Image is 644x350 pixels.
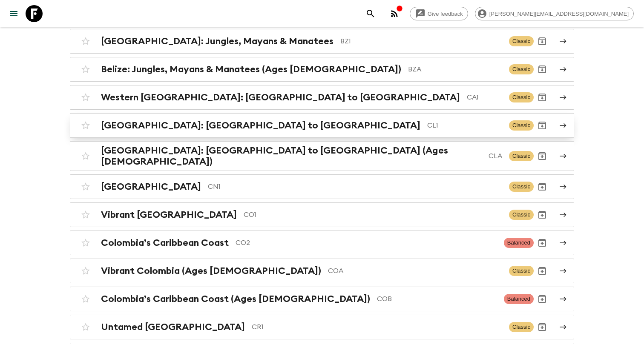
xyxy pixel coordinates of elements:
button: Archive [534,89,551,106]
p: COB [377,294,497,304]
button: menu [5,5,22,22]
p: CA1 [467,92,502,102]
a: Colombia’s Caribbean Coast (Ages [DEMOGRAPHIC_DATA])COBBalancedArchive [70,287,574,311]
span: Classic [509,266,534,276]
h2: Colombia’s Caribbean Coast [101,237,229,248]
button: Archive [534,178,551,195]
p: CO1 [244,210,502,220]
button: Archive [534,234,551,251]
h2: [GEOGRAPHIC_DATA] [101,181,201,192]
a: Vibrant [GEOGRAPHIC_DATA]CO1ClassicArchive [70,202,574,227]
a: [GEOGRAPHIC_DATA]: [GEOGRAPHIC_DATA] to [GEOGRAPHIC_DATA]CL1ClassicArchive [70,113,574,138]
h2: Colombia’s Caribbean Coast (Ages [DEMOGRAPHIC_DATA]) [101,293,370,304]
h2: Vibrant Colombia (Ages [DEMOGRAPHIC_DATA]) [101,265,321,276]
button: Archive [534,33,551,50]
p: CLA [489,151,502,161]
span: Balanced [504,294,534,304]
a: [GEOGRAPHIC_DATA]: Jungles, Mayans & ManateesBZ1ClassicArchive [70,29,574,54]
span: Classic [509,210,534,220]
h2: Vibrant [GEOGRAPHIC_DATA] [101,209,237,220]
a: Western [GEOGRAPHIC_DATA]: [GEOGRAPHIC_DATA] to [GEOGRAPHIC_DATA]CA1ClassicArchive [70,85,574,110]
p: CR1 [252,322,502,332]
a: Untamed [GEOGRAPHIC_DATA]CR1ClassicArchive [70,315,574,339]
a: [GEOGRAPHIC_DATA]: [GEOGRAPHIC_DATA] to [GEOGRAPHIC_DATA] (Ages [DEMOGRAPHIC_DATA])CLAClassicArchive [70,141,574,171]
a: Colombia’s Caribbean CoastCO2BalancedArchive [70,230,574,255]
p: CL1 [427,120,502,131]
p: BZ1 [340,36,502,46]
button: search adventures [362,5,379,22]
span: Classic [509,120,534,131]
h2: [GEOGRAPHIC_DATA]: Jungles, Mayans & Manatees [101,36,333,47]
span: Classic [509,36,534,46]
h2: Untamed [GEOGRAPHIC_DATA] [101,322,245,333]
button: Archive [534,117,551,134]
span: Classic [509,92,534,102]
span: Classic [509,64,534,74]
h2: Western [GEOGRAPHIC_DATA]: [GEOGRAPHIC_DATA] to [GEOGRAPHIC_DATA] [101,92,460,103]
a: [GEOGRAPHIC_DATA]CN1ClassicArchive [70,174,574,199]
h2: [GEOGRAPHIC_DATA]: [GEOGRAPHIC_DATA] to [GEOGRAPHIC_DATA] [101,120,420,131]
span: Classic [509,182,534,192]
span: Balanced [504,238,534,248]
button: Archive [534,290,551,307]
h2: [GEOGRAPHIC_DATA]: [GEOGRAPHIC_DATA] to [GEOGRAPHIC_DATA] (Ages [DEMOGRAPHIC_DATA]) [101,145,482,167]
p: CN1 [208,182,502,192]
button: Archive [534,262,551,279]
span: Classic [509,322,534,332]
p: BZA [408,64,502,74]
p: COA [328,266,502,276]
button: Archive [534,206,551,223]
h2: Belize: Jungles, Mayans & Manatees (Ages [DEMOGRAPHIC_DATA]) [101,64,401,75]
div: [PERSON_NAME][EMAIL_ADDRESS][DOMAIN_NAME] [475,7,634,20]
a: Give feedback [410,7,468,20]
p: CO2 [236,238,497,248]
a: Vibrant Colombia (Ages [DEMOGRAPHIC_DATA])COAClassicArchive [70,259,574,283]
span: Classic [509,151,534,161]
button: Archive [534,319,551,336]
a: Belize: Jungles, Mayans & Manatees (Ages [DEMOGRAPHIC_DATA])BZAClassicArchive [70,57,574,82]
span: Give feedback [423,11,468,17]
button: Archive [534,148,551,165]
button: Archive [534,61,551,78]
span: [PERSON_NAME][EMAIL_ADDRESS][DOMAIN_NAME] [485,11,633,17]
